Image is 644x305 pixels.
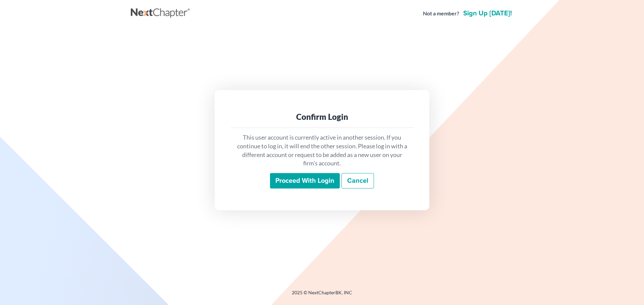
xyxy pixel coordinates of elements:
[131,289,513,301] div: 2025 © NextChapterBK, INC
[270,173,340,188] input: Proceed with login
[462,10,513,17] a: Sign up [DATE]!
[423,10,459,17] strong: Not a member?
[341,173,374,188] a: Cancel
[236,111,408,122] div: Confirm Login
[236,133,408,168] p: This user account is currently active in another session. If you continue to log in, it will end ...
